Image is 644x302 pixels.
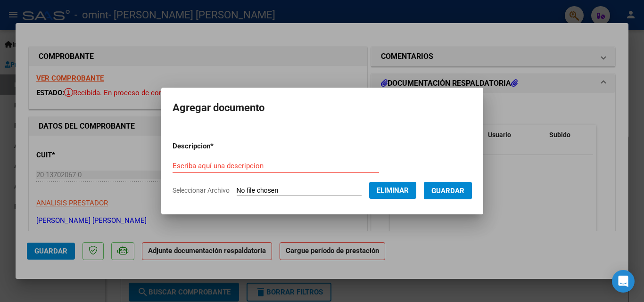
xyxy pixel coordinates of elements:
[173,141,263,152] p: Descripcion
[377,186,409,195] span: Eliminar
[431,187,464,195] span: Guardar
[424,182,472,199] button: Guardar
[173,99,472,117] h2: Agregar documento
[173,187,230,194] span: Seleccionar Archivo
[369,182,416,199] button: Eliminar
[612,270,635,293] div: Open Intercom Messenger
